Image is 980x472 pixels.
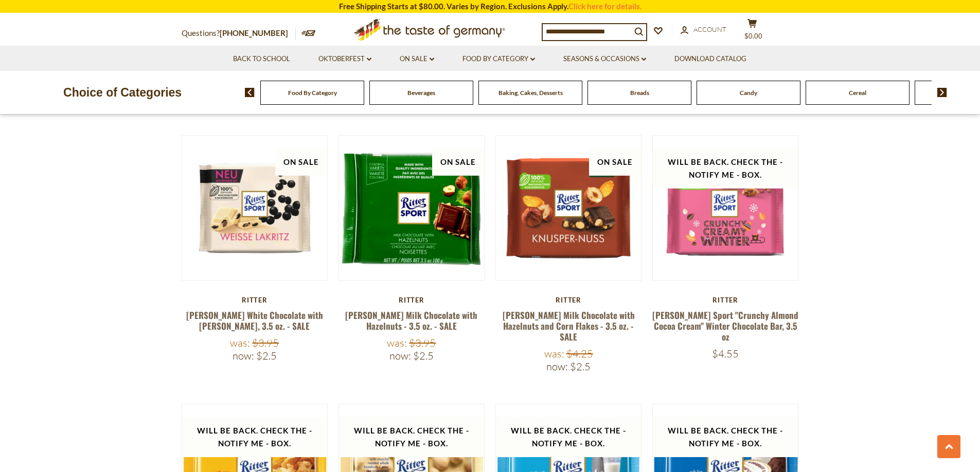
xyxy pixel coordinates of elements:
span: $0.00 [744,32,762,40]
label: Was: [387,336,407,349]
span: $2.5 [256,349,277,362]
label: Was: [544,347,564,360]
a: Seasons & Occasions [563,53,646,65]
div: Ritter [495,296,642,304]
span: $2.5 [413,349,434,362]
span: $4.55 [712,347,739,360]
a: [PERSON_NAME] White Chocolate with [PERSON_NAME], 3.5 oz. - SALE [186,309,323,332]
label: Was: [230,336,250,349]
button: $0.00 [737,18,768,44]
a: Back to School [233,53,290,65]
div: Ritter [182,296,328,304]
a: [PERSON_NAME] Milk Chocolate with Hazelnuts and Corn Flakes - 3.5 oz. - SALE [503,309,635,344]
label: Now: [546,360,568,373]
img: previous arrow [245,88,255,97]
a: [PERSON_NAME] Milk Chocolate with Hazelnuts - 3.5 oz. - SALE [345,309,477,332]
a: Download Catalog [674,53,746,65]
a: [PHONE_NUMBER] [220,28,288,37]
span: $3.95 [409,336,436,349]
p: Questions? [182,27,296,40]
a: Beverages [407,89,435,97]
a: Account [681,24,726,35]
a: Oktoberfest [318,53,371,65]
span: $2.5 [570,360,591,373]
img: Ritter [653,136,798,281]
div: Ritter [338,296,485,304]
a: Click here for details. [568,2,642,11]
div: Ritter [652,296,799,304]
label: Now: [233,349,254,362]
a: Candy [740,89,757,97]
img: Ritter [339,136,485,281]
a: Food By Category [288,89,337,97]
span: $3.95 [252,336,279,349]
img: next arrow [937,88,947,97]
img: Ritter [182,136,328,281]
label: Now: [389,349,411,362]
span: $4.25 [566,347,593,360]
a: Cereal [849,89,866,97]
a: On Sale [400,53,434,65]
img: Ritter [496,136,642,281]
a: [PERSON_NAME] Sport "Crunchy Almond Cocoa Cream" Winter Chocolate Bar, 3.5 oz [652,309,798,344]
span: Account [693,25,726,33]
a: Baking, Cakes, Desserts [498,89,563,97]
a: Breads [630,89,649,97]
a: Food By Category [462,53,535,65]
